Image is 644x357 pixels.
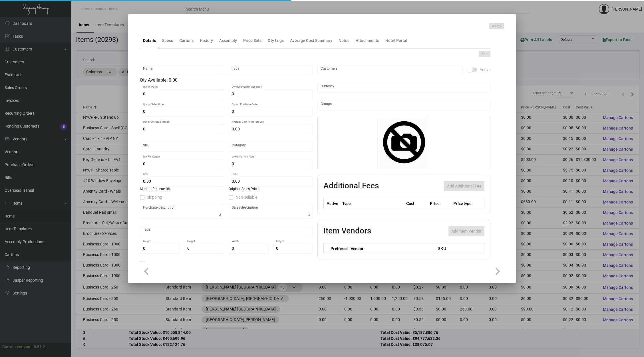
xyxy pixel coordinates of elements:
[236,194,257,201] span: Non-sellable
[200,38,213,44] div: History
[290,38,332,44] div: Average Cost Summary
[448,226,484,236] button: Add item Vendor
[452,198,478,208] th: Price type
[348,243,435,253] th: Vendor
[140,77,313,84] div: Qty Available: 0.00
[219,38,237,44] div: Assembly
[435,243,484,253] th: SKU
[444,181,484,191] button: Add Additional Fee
[143,38,156,44] div: Details
[203,260,224,267] span: Tax is active
[321,68,460,72] input: Add new..
[451,229,482,233] span: Add item Vendor
[323,226,371,236] h2: Item Vendors
[385,38,407,44] div: Hotel Portal
[2,344,31,350] div: Current version:
[34,344,45,350] div: 0.51.2
[447,184,482,188] span: Add Additional Fee
[479,51,490,57] button: Edit
[243,38,261,44] div: Price Sets
[482,52,488,57] span: Edit
[323,181,379,191] h2: Additional Fees
[162,38,173,44] div: Specs
[356,38,379,44] div: Attachments
[179,38,194,44] div: Cartons
[341,198,405,208] th: Type
[492,24,501,29] span: Merge
[324,198,341,208] th: Active
[405,198,428,208] th: Cost
[147,194,162,201] span: Shipping
[428,198,452,208] th: Price
[147,260,163,267] span: Is Service
[321,103,488,108] input: Add new..
[268,38,284,44] div: Qty Logs
[489,23,504,29] button: Merge
[339,38,349,44] div: Notes
[480,66,490,73] span: Active
[324,243,348,253] th: Preffered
